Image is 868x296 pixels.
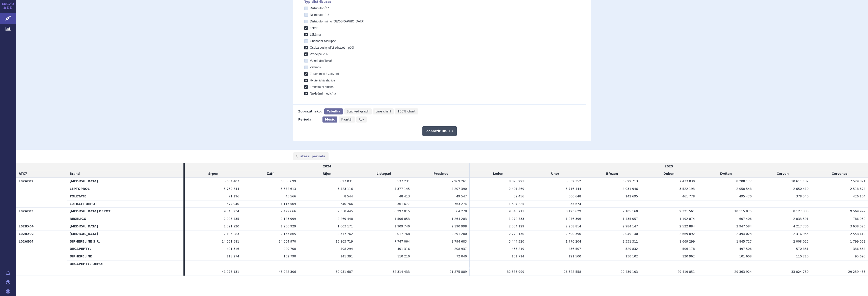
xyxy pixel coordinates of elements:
div: Perioda: [298,116,320,123]
span: 1 113 509 [281,202,296,206]
span: 39 951 687 [336,270,353,274]
th: L02AE02 [16,178,67,208]
span: 101 608 [739,255,752,258]
span: Obchodní zástupce [310,39,336,43]
span: 2 183 999 [281,217,296,221]
td: Červenec [811,170,868,178]
span: 41 975 131 [222,270,239,274]
span: 95 695 [855,255,865,258]
td: Listopad [356,170,412,178]
td: Červen [754,170,811,178]
span: 10 115 875 [734,210,752,213]
span: 142 695 [626,195,638,198]
td: Květen [697,170,754,178]
th: [MEDICAL_DATA] [67,223,184,230]
span: 14 004 970 [279,240,296,243]
span: 132 790 [284,255,296,258]
span: 2 491 869 [509,187,524,191]
span: 71 196 [229,195,239,198]
span: 49 547 [456,195,467,198]
span: Brand [70,172,80,175]
span: 401 316 [227,247,239,251]
span: 32 583 999 [507,270,524,274]
th: L02BX02 [16,230,67,238]
span: 1 909 740 [394,225,410,228]
span: 29 363 924 [734,270,752,274]
span: 1 845 727 [736,240,752,243]
span: 7 433 030 [680,180,695,183]
th: L02AE03 [16,208,67,223]
span: 3 522 193 [680,187,695,191]
span: 1 669 299 [680,240,695,243]
span: 33 024 759 [791,270,809,274]
span: 141 391 [340,255,353,258]
span: 13 863 719 [336,240,353,243]
span: - [694,262,695,266]
span: - [751,202,752,206]
span: - [807,202,808,206]
span: 2 291 200 [451,232,467,236]
span: 1 276 396 [566,217,581,221]
td: Září [242,170,299,178]
td: Březen [584,170,640,178]
button: Zobrazit DIS-13 [422,126,456,136]
span: 5 769 744 [224,187,239,191]
span: 7 747 064 [394,240,410,243]
span: 118 274 [227,255,239,258]
span: 456 507 [568,247,581,251]
span: - [864,262,865,266]
span: 4 207 390 [451,187,467,191]
th: L02AE04 [16,238,67,268]
span: 9 358 445 [338,210,353,213]
span: 570 831 [796,247,809,251]
span: 10 611 132 [791,180,809,183]
span: 5 664 407 [224,180,239,183]
span: 2 008 023 [793,240,808,243]
td: Srpen [185,170,241,178]
span: 4 031 946 [622,187,638,191]
span: 674 940 [227,202,239,206]
span: - [523,262,524,266]
a: starší perioda [293,152,329,160]
th: [MEDICAL_DATA] DEPOT [67,208,184,215]
span: Prodejce VLP [310,52,328,56]
span: 2 049 140 [622,232,638,236]
th: TOLETATE [67,193,184,200]
span: 14 031 381 [222,240,239,243]
span: 64 278 [456,210,467,213]
span: 6 699 713 [622,180,638,183]
span: 1 591 920 [224,225,239,228]
span: Měsíc [325,118,335,121]
span: 45 566 [285,195,296,198]
th: LEPTOPROL [67,185,184,193]
span: 8 123 629 [566,210,581,213]
span: 378 540 [796,195,809,198]
span: - [352,262,353,266]
td: Duben [640,170,697,178]
span: 1 506 853 [394,217,410,221]
th: [MEDICAL_DATA] [67,178,184,185]
span: 2 269 448 [338,217,353,221]
span: 21 875 889 [450,270,467,274]
span: 429 700 [284,247,296,251]
span: Hygienická stanice [310,79,335,82]
th: DIPHERELINE [67,253,184,260]
span: 1 603 171 [338,225,353,228]
span: 1 264 283 [451,217,467,221]
span: 32 314 433 [392,270,410,274]
span: 2 650 410 [793,187,808,191]
span: 2 522 884 [680,225,695,228]
span: 2 558 419 [850,232,865,236]
span: 5 537 231 [394,180,410,183]
span: 2 390 390 [566,232,581,236]
span: - [807,262,808,266]
span: 9 105 160 [622,210,638,213]
span: 2 190 998 [451,225,467,228]
span: Nukleární medicína [310,92,336,95]
span: Distributor EU [310,13,329,17]
span: - [637,262,638,266]
span: 607 406 [739,217,752,221]
span: Tabulka [327,110,340,113]
span: 2 103 283 [224,232,239,236]
span: Lékař [310,26,317,30]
